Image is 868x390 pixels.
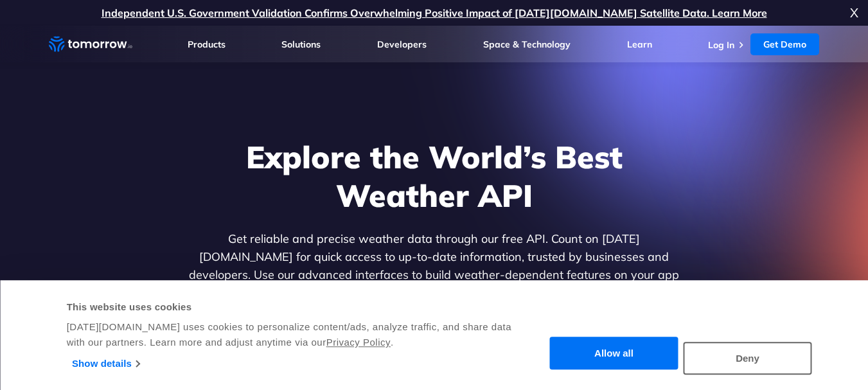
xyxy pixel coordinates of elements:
[67,319,527,350] div: [DATE][DOMAIN_NAME] uses cookies to personalize content/ads, analyze traffic, and share data with...
[750,33,819,55] a: Get Demo
[102,6,767,19] a: Independent U.S. Government Validation Confirms Overwhelming Positive Impact of [DATE][DOMAIN_NAM...
[377,39,427,50] a: Developers
[186,137,682,215] h1: Explore the World’s Best Weather API
[188,39,226,50] a: Products
[72,354,139,373] a: Show details
[708,39,734,51] a: Log In
[49,35,132,54] a: Home link
[186,230,682,302] p: Get reliable and precise weather data through our free API. Count on [DATE][DOMAIN_NAME] for quic...
[326,337,391,348] a: Privacy Policy
[550,337,678,370] button: Allow all
[627,39,652,50] a: Learn
[483,39,571,50] a: Space & Technology
[67,299,527,315] div: This website uses cookies
[281,39,321,50] a: Solutions
[684,342,812,375] button: Deny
